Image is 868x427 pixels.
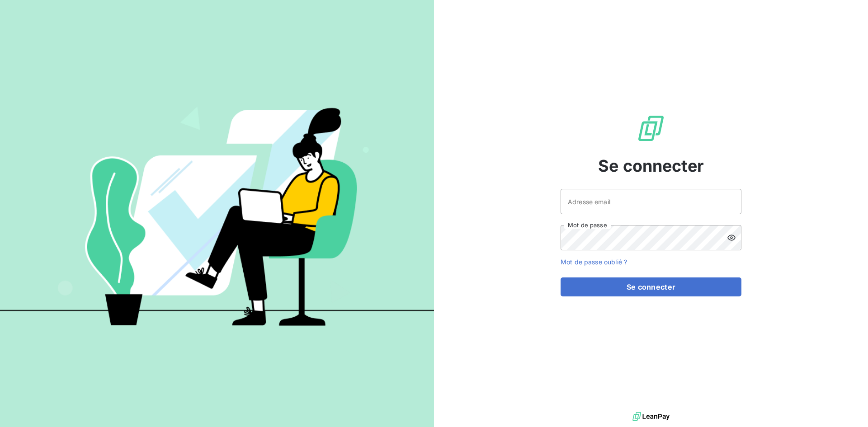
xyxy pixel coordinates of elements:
[598,154,704,178] span: Se connecter
[561,277,741,296] button: Se connecter
[637,114,665,143] img: Logo LeanPay
[561,189,741,214] input: placeholder
[632,410,670,423] img: logo
[561,258,627,266] a: Mot de passe oublié ?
